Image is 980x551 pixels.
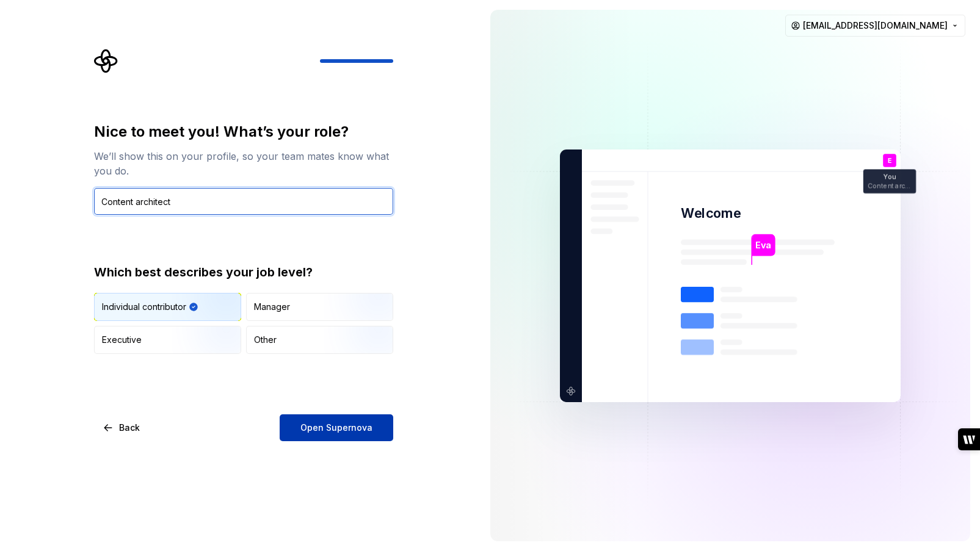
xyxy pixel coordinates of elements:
button: [EMAIL_ADDRESS][DOMAIN_NAME] [785,15,965,37]
input: Job title [94,188,393,215]
span: Back [119,422,140,434]
div: Nice to meet you! What’s your role? [94,122,393,142]
div: Other [254,334,277,346]
div: Executive [102,334,142,346]
span: [EMAIL_ADDRESS][DOMAIN_NAME] [803,20,948,32]
svg: Supernova Logo [94,49,118,73]
p: You [884,173,896,180]
button: Back [94,414,150,441]
p: Content architect [868,182,912,189]
div: Manager [254,301,290,313]
div: Individual contributor [102,301,186,313]
div: Which best describes your job level? [94,264,393,281]
p: Eva [755,238,771,251]
p: Welcome [681,204,741,222]
span: Open Supernova [300,422,372,434]
p: E [888,157,891,164]
button: Open Supernova [280,414,393,441]
div: We’ll show this on your profile, so your team mates know what you do. [94,149,393,178]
